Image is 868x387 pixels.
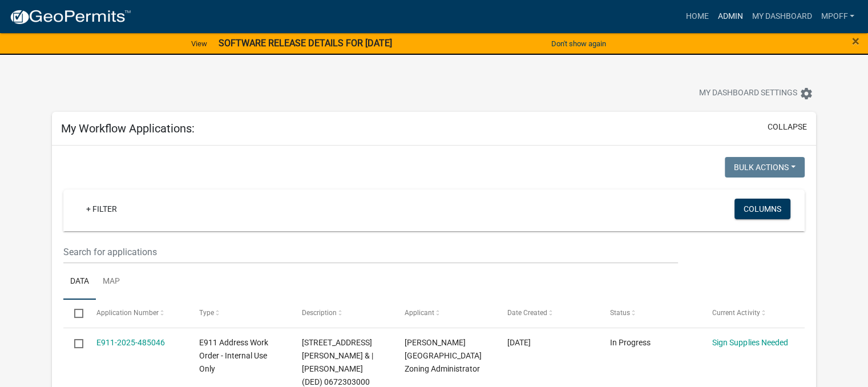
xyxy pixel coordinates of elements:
a: View [187,34,212,53]
datatable-header-cell: Application Number [85,300,188,327]
span: Status [609,309,629,317]
span: My Dashboard Settings [699,87,797,100]
span: Current Activity [712,309,760,317]
a: Home [681,6,713,27]
datatable-header-cell: Select [63,300,85,327]
a: E911-2025-485046 [96,338,165,347]
button: Don't show again [547,34,611,53]
span: Date Created [507,309,547,317]
a: + Filter [77,199,126,219]
button: My Dashboard Settingssettings [690,82,822,104]
datatable-header-cell: Current Activity [701,300,804,327]
span: Application Number [96,309,159,317]
span: 1755 118th Ave., Knoxville Lovell, Dalton W & | Lovell, Emilie K (DED) 0672303000 [302,338,373,386]
datatable-header-cell: Description [290,300,393,327]
span: E911 Address Work Order - Internal Use Only [199,338,268,373]
input: Search for applications [63,240,678,264]
button: collapse [768,121,807,133]
datatable-header-cell: Applicant [393,300,496,327]
span: Applicant [404,309,434,317]
a: mpoff [816,6,859,27]
button: Close [852,34,859,48]
span: Melissa Poffenbarger- Marion County Zoning Administrator [404,338,481,373]
datatable-header-cell: Type [188,300,290,327]
i: settings [800,87,813,100]
a: Data [63,264,96,300]
strong: SOFTWARE RELEASE DETAILS FOR [DATE] [219,38,392,49]
button: Columns [734,199,790,219]
datatable-header-cell: Status [599,300,701,327]
a: Map [96,264,127,300]
span: Type [199,309,214,317]
datatable-header-cell: Date Created [496,300,599,327]
span: 09/29/2025 [507,338,530,347]
a: My Dashboard [747,6,816,27]
span: In Progress [609,338,650,347]
button: Bulk Actions [725,157,805,178]
h5: My Workflow Applications: [61,122,195,135]
a: Admin [713,6,747,27]
span: × [852,33,859,49]
span: Description [302,309,337,317]
a: Sign Supplies Needed [712,338,788,347]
